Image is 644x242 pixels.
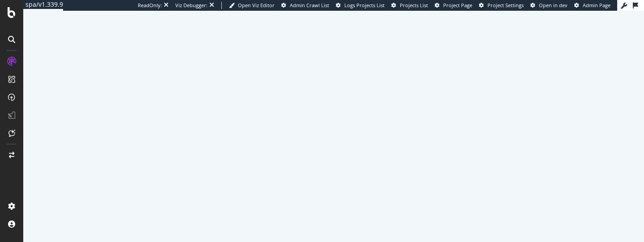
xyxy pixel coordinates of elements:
[138,2,162,9] div: ReadOnly:
[400,2,428,9] span: Projects List
[583,2,610,9] span: Admin Page
[175,2,208,9] div: Viz Debugger:
[336,2,385,9] a: Logs Projects List
[238,2,275,9] span: Open Viz Editor
[290,2,329,9] span: Admin Crawl List
[435,2,472,9] a: Project Page
[229,2,275,9] a: Open Viz Editor
[391,2,428,9] a: Projects List
[539,2,568,9] span: Open in dev
[574,2,610,9] a: Admin Page
[281,2,329,9] a: Admin Crawl List
[344,2,385,9] span: Logs Projects List
[443,2,472,9] span: Project Page
[301,103,366,135] div: animation
[479,2,524,9] a: Project Settings
[530,2,568,9] a: Open in dev
[487,2,524,9] span: Project Settings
